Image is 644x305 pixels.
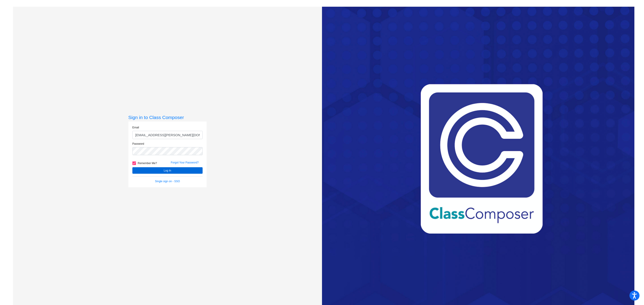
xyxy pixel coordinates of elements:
a: Single sign on - SSO [155,180,180,183]
label: Email [132,125,139,130]
span: Remember Me? [138,161,157,166]
label: Password [132,142,144,146]
h3: Sign in to Class Composer [128,115,207,120]
button: Log In [132,167,203,174]
a: Forgot Your Password? [171,161,199,164]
